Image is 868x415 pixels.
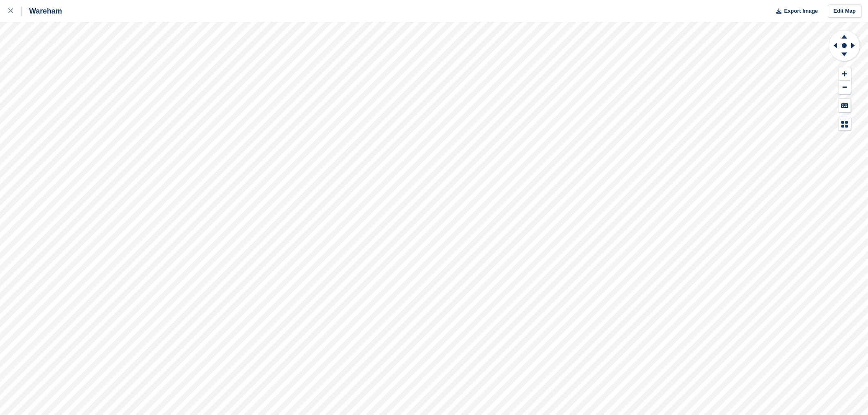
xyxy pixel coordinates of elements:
button: Zoom Out [838,81,851,94]
button: Map Legend [838,117,851,131]
a: Edit Map [828,5,861,18]
button: Keyboard Shortcuts [838,99,851,112]
div: Wareham [22,6,62,16]
button: Export Image [771,5,818,18]
button: Zoom In [838,67,851,81]
span: Export Image [784,7,818,15]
